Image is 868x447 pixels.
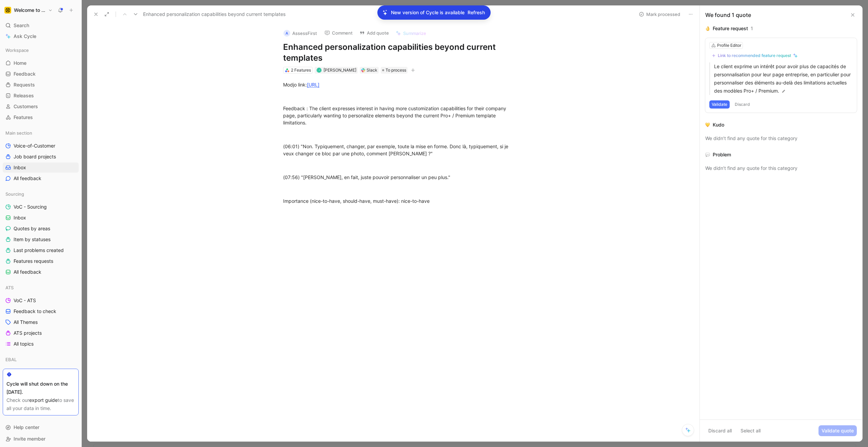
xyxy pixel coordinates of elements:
[5,47,29,54] span: Workspace
[717,42,741,49] div: Profile Editor
[818,425,857,436] button: Validate quote
[705,425,735,436] button: Discard all
[3,141,79,151] a: Voice-of-Customer
[283,105,518,126] div: Feedback : The client expresses interest in having more customization capabilities for their comp...
[14,330,42,336] span: ATS projects
[291,67,311,74] div: 2 Features
[737,425,764,436] button: Select all
[732,100,752,109] button: Discard
[3,20,79,31] div: Search
[718,53,791,58] div: Link to recommended feature request
[283,174,518,181] div: (07:56) "[PERSON_NAME], en fait, juste pouvoir personnaliser un peu plus."
[14,436,45,442] span: Invite member
[14,71,36,77] span: Feedback
[381,67,408,74] div: To process
[283,197,518,205] div: Importance (nice-to-have, should-have, must-have): nice-to-have
[3,328,79,338] a: ATS projects
[307,82,319,88] a: [URL]
[467,8,485,17] button: Refresh
[3,58,79,68] a: Home
[468,8,485,17] span: Refresh
[705,11,751,19] div: We found 1 quote
[4,7,11,14] img: Welcome to the Jungle
[705,134,857,142] div: We didn’t find any quote for this category
[283,81,518,88] div: Modjo link:
[356,28,392,38] button: Add quote
[14,319,38,326] span: All Themes
[3,354,79,365] div: EBAL
[705,164,857,172] div: We didn’t find any quote for this category
[3,434,79,444] div: Invite member
[3,69,79,79] a: Feedback
[14,153,56,160] span: Job board projects
[3,91,79,101] a: Releases
[143,10,285,18] span: Enhanced personalization capabilities beyond current templates
[14,7,45,13] h1: Welcome to the Jungle
[713,24,748,33] div: Feature request
[3,101,79,112] a: Customers
[781,89,786,94] img: pen.svg
[3,283,79,349] div: ATSVoC - ATSFeedback to checkAll ThemesATS projectsAll topics
[3,5,54,15] button: Welcome to the JungleWelcome to the Jungle
[3,213,79,223] a: Inbox
[5,284,14,291] span: ATS
[705,152,710,157] img: 💬
[636,9,683,19] button: Mark processed
[709,100,730,109] button: Validate
[321,28,356,38] button: Comment
[3,267,79,277] a: All feedback
[14,236,51,243] span: Item by statuses
[3,354,79,367] div: EBAL
[14,81,35,88] span: Requests
[14,32,36,40] span: Ask Cycle
[323,67,356,73] span: [PERSON_NAME]
[713,151,731,159] div: Problem
[14,247,64,254] span: Last problems created
[14,424,39,430] span: Help center
[5,191,24,197] span: Sourcing
[3,173,79,183] a: All feedback
[3,234,79,245] a: Item by statuses
[5,356,17,363] span: EBAL
[709,52,800,60] button: Link to recommended feature request
[3,202,79,212] a: VoC - Sourcing
[317,68,321,72] div: A
[14,114,33,121] span: Features
[3,317,79,327] a: All Themes
[403,30,426,36] span: Summarize
[3,245,79,255] a: Last problems created
[3,256,79,266] a: Features requests
[3,223,79,234] a: Quotes by areas
[3,152,79,162] a: Job board projects
[14,258,53,265] span: Features requests
[3,295,79,306] a: VoC - ATS
[29,397,58,403] a: export guide
[14,164,26,171] span: Inbox
[283,30,290,37] div: A
[391,8,465,17] p: New version of Cycle is available
[3,189,79,277] div: SourcingVoC - SourcingInboxQuotes by areasItem by statusesLast problems createdFeatures requestsA...
[283,143,518,157] div: (06:01) "Non. Typiquement, changer, par exemple, toute la mise en forme. Donc là, typiquement, si...
[3,339,79,349] a: All topics
[6,380,75,396] div: Cycle will shut down on the [DATE].
[705,122,710,127] img: 💛
[3,306,79,316] a: Feedback to check
[714,62,853,95] p: Le client exprime un intérêt pour avoir plus de capacités de personnalisation pour leur page entr...
[3,128,79,138] div: Main section
[3,162,79,173] a: Inbox
[283,42,518,63] h1: Enhanced personalization capabilities beyond current templates
[14,60,26,66] span: Home
[3,112,79,122] a: Features
[713,121,724,129] div: Kudo
[14,225,50,232] span: Quotes by areas
[14,297,36,304] span: VoC - ATS
[14,142,55,149] span: Voice-of-Customer
[751,24,753,33] div: 1
[705,26,710,31] img: 👌
[3,45,79,55] div: Workspace
[14,175,41,182] span: All feedback
[3,283,79,293] div: ATS
[3,128,79,183] div: Main sectionVoice-of-CustomerJob board projectsInboxAll feedback
[14,214,26,221] span: Inbox
[386,67,406,74] span: To process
